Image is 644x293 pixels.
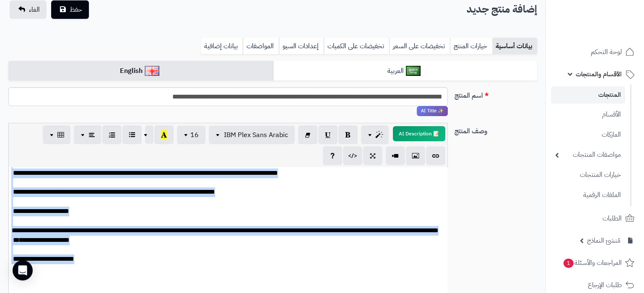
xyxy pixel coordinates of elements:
span: مُنشئ النماذج [587,235,621,246]
button: حفظ [51,0,89,19]
label: وصف المنتج [451,123,540,136]
a: المراجعات والأسئلة1 [551,253,639,273]
img: English [145,66,159,76]
a: الأقسام [551,106,625,124]
span: لوحة التحكم [591,46,622,58]
span: حفظ [70,5,82,15]
button: 16 [177,126,205,144]
a: بيانات إضافية [201,38,243,54]
a: الغاء [10,0,47,19]
a: مواصفات المنتجات [551,146,625,164]
a: تخفيضات على الكميات [324,38,389,54]
h2: إضافة منتج جديد [467,1,537,18]
a: إعدادات السيو [279,38,324,54]
span: الغاء [29,5,40,15]
button: 📝 AI Description [393,126,445,141]
a: English [8,61,273,81]
a: الطلبات [551,208,639,228]
label: اسم المنتج [451,87,540,101]
a: خيارات المنتجات [551,166,625,184]
a: العربية [273,61,538,81]
a: بيانات أساسية [492,38,537,54]
span: الطلبات [602,213,622,224]
div: Open Intercom Messenger [13,260,33,280]
span: طلبات الإرجاع [588,279,622,291]
a: الملفات الرقمية [551,186,625,204]
a: لوحة التحكم [551,42,639,62]
span: الأقسام والمنتجات [576,68,622,80]
a: خيارات المنتج [450,38,492,54]
a: المنتجات [551,86,625,104]
span: 1 [563,259,574,268]
span: IBM Plex Sans Arabic [224,130,288,140]
span: انقر لاستخدام رفيقك الذكي [417,106,448,116]
span: المراجعات والأسئلة [563,257,622,269]
img: العربية [406,66,421,76]
a: المواصفات [243,38,279,54]
span: 16 [190,130,199,140]
button: IBM Plex Sans Arabic [209,126,295,144]
a: الماركات [551,126,625,144]
a: تخفيضات على السعر [389,38,450,54]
